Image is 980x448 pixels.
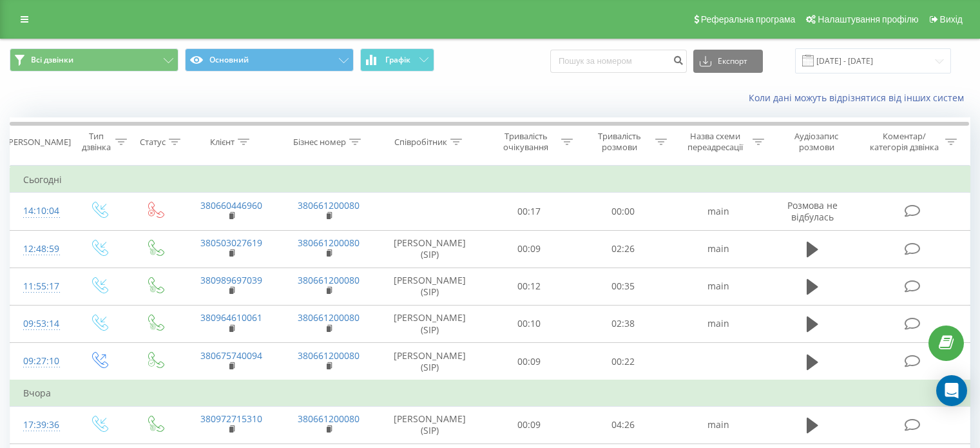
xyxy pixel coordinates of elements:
[10,380,970,406] td: Вчора
[298,349,360,362] a: 380661200080
[10,167,970,193] td: Сьогодні
[23,274,57,299] div: 11:55:17
[385,55,410,64] span: Графік
[378,230,483,268] td: [PERSON_NAME] (SIP)
[483,305,576,342] td: 00:10
[936,375,967,406] div: Open Intercom Messenger
[669,305,767,342] td: main
[185,48,354,72] button: Основний
[200,311,262,324] a: 380964610061
[23,237,57,262] div: 12:48:59
[31,55,73,65] span: Всі дзвінки
[378,406,483,443] td: [PERSON_NAME] (SIP)
[669,230,767,268] td: main
[867,131,942,153] div: Коментар/категорія дзвінка
[693,50,763,73] button: Експорт
[701,14,796,24] span: Реферальна програма
[81,131,111,153] div: Тип дзвінка
[293,137,346,148] div: Бізнес номер
[483,406,576,443] td: 00:09
[483,193,576,230] td: 00:17
[210,137,235,148] div: Клієнт
[360,48,434,72] button: Графік
[200,413,262,425] a: 380972715310
[298,199,360,211] a: 380661200080
[394,137,447,148] div: Співробітник
[200,237,262,249] a: 380503027619
[940,14,963,24] span: Вихід
[818,14,918,24] span: Налаштування профілю
[682,131,749,153] div: Назва схеми переадресації
[576,193,669,230] td: 00:00
[298,413,360,425] a: 380661200080
[749,92,970,104] a: Коли дані можуть відрізнятися вiд інших систем
[200,199,262,211] a: 380660446960
[23,413,57,438] div: 17:39:36
[378,343,483,381] td: [PERSON_NAME] (SIP)
[779,131,854,153] div: Аудіозапис розмови
[576,230,669,268] td: 02:26
[483,268,576,305] td: 00:12
[550,50,687,73] input: Пошук за номером
[588,131,652,153] div: Тривалість розмови
[576,343,669,381] td: 00:22
[669,268,767,305] td: main
[378,268,483,305] td: [PERSON_NAME] (SIP)
[140,137,166,148] div: Статус
[787,199,838,223] span: Розмова не відбулась
[23,199,57,224] div: 14:10:04
[298,237,360,249] a: 380661200080
[669,193,767,230] td: main
[483,343,576,381] td: 00:09
[483,230,576,268] td: 00:09
[6,137,71,148] div: [PERSON_NAME]
[23,349,57,374] div: 09:27:10
[10,48,178,72] button: Всі дзвінки
[494,131,559,153] div: Тривалість очікування
[200,349,262,362] a: 380675740094
[378,305,483,342] td: [PERSON_NAME] (SIP)
[669,406,767,443] td: main
[23,311,57,336] div: 09:53:14
[298,311,360,324] a: 380661200080
[576,406,669,443] td: 04:26
[576,305,669,342] td: 02:38
[200,274,262,286] a: 380989697039
[576,268,669,305] td: 00:35
[298,274,360,286] a: 380661200080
